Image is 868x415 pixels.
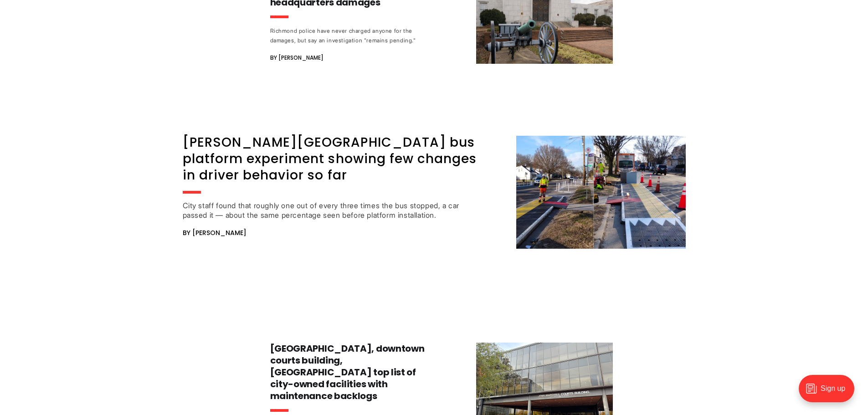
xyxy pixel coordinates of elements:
span: By [PERSON_NAME] [183,227,247,238]
div: City staff found that roughly one out of every three times the bus stopped, a car passed it — abo... [183,201,479,220]
span: By [PERSON_NAME] [270,52,324,63]
iframe: portal-trigger [791,370,868,415]
div: Richmond police have never charged anyone for the damages, but say an investigation "remains pend... [270,26,440,45]
h3: [GEOGRAPHIC_DATA], downtown courts building, [GEOGRAPHIC_DATA] top list of city-owned facilities ... [270,343,440,402]
img: Mosby Street bus platform experiment showing few changes in driver behavior so far [516,136,686,249]
a: [PERSON_NAME][GEOGRAPHIC_DATA] bus platform experiment showing few changes in driver behavior so far [183,133,477,184]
